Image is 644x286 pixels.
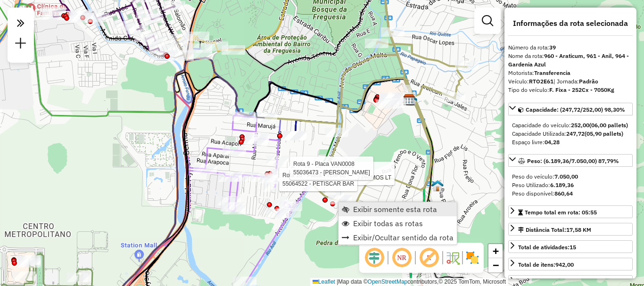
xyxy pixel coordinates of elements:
[518,226,591,234] div: Distância Total:
[339,230,457,245] li: Exibir/Ocultar sentido da rota
[512,173,578,180] span: Peso do veículo:
[566,226,591,233] span: 17,58 KM
[339,216,457,230] li: Exibir todas as rotas
[527,157,619,164] span: Peso: (6.189,36/7.050,00) 87,79%
[368,278,408,285] a: OpenStreetMap
[518,261,574,269] div: Total de itens:
[465,250,480,265] img: Exibir/Ocultar setores
[512,121,629,130] div: Capacidade do veículo:
[508,103,633,115] a: Capacidade: (247,72/252,00) 98,30%
[508,258,633,270] a: Total de itens:942,00
[512,181,629,189] div: Peso Utilizado:
[526,106,625,113] span: Capacidade: (247,72/252,00) 98,30%
[518,244,576,251] span: Total de atividades:
[566,130,585,137] strong: 247,72
[512,138,629,147] div: Espaço livre:
[508,154,633,167] a: Peso: (6.189,36/7.050,00) 87,79%
[550,181,574,188] strong: 6.189,36
[570,244,576,251] strong: 15
[418,246,440,269] span: Exibir rótulo
[337,278,338,285] span: |
[313,278,335,285] a: Leaflet
[353,205,437,213] span: Exibir somente esta rota
[310,278,508,286] div: Map data © contributors,© 2025 TomTom, Microsoft
[11,34,30,55] a: Nova sessão e pesquisa
[508,169,633,202] div: Peso: (6.189,36/7.050,00) 87,79%
[390,246,413,269] span: Ocultar NR
[525,209,597,216] span: Tempo total em rota: 05:55
[488,258,503,272] a: Zoom out
[508,52,633,69] div: Nome da rota:
[508,86,633,94] div: Tipo do veículo:
[512,130,629,138] div: Capacidade Utilizada:
[553,78,598,85] span: | Jornada:
[579,78,598,85] strong: Padrão
[508,223,633,236] a: Distância Total:17,58 KM
[353,220,423,227] span: Exibir todas as rotas
[554,173,578,180] strong: 7.050,00
[508,77,633,86] div: Veículo:
[508,69,633,77] div: Motorista:
[478,11,497,30] a: Exibir filtros
[571,122,589,129] strong: 252,00
[549,44,556,51] strong: 39
[445,250,460,265] img: Fluxo de ruas
[589,122,628,129] strong: (06,00 pallets)
[554,190,573,197] strong: 860,64
[339,202,457,216] li: Exibir somente esta rota
[11,13,30,33] em: Clique aqui para maximizar o painel
[508,240,633,253] a: Total de atividades:15
[403,94,415,106] img: CDD Jacarepaguá
[585,130,623,137] strong: (05,90 pallets)
[493,245,499,257] span: +
[508,117,633,150] div: Capacidade: (247,72/252,00) 98,30%
[545,139,560,146] strong: 04,28
[488,244,503,258] a: Zoom in
[431,180,444,192] img: CrossDoking
[555,261,574,268] strong: 942,00
[508,43,633,52] div: Número da rota:
[363,246,386,269] span: Ocultar deslocamento
[512,189,629,198] div: Peso disponível:
[534,69,570,76] strong: Transferencia
[508,19,633,28] h4: Informações da rota selecionada
[353,234,454,241] span: Exibir/Ocultar sentido da rota
[508,52,629,68] strong: 960 - Araticum, 961 - Anil, 964 - Gardenia Azul
[549,86,614,93] strong: F. Fixa - 252Cx - 7050Kg
[493,259,499,271] span: −
[508,205,633,218] a: Tempo total em rota: 05:55
[529,78,553,85] strong: RTO2E61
